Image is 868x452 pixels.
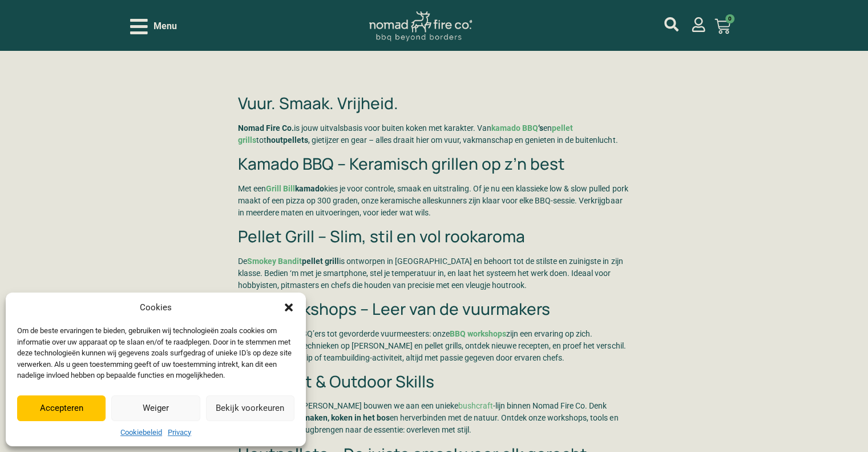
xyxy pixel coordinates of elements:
[238,227,629,246] h3: Pellet Grill – Slim, stil en vol rookaroma
[252,413,390,422] strong: wildpluk, vuur maken, koken in het bos
[664,17,679,31] a: mijn account
[238,328,629,364] p: Van beginnende BBQ’ers tot gevorderde vuurmeesters: onze zijn een ervaring op zich. [PERSON_NAME]...
[238,183,629,219] p: Met een kies je voor controle, smaak en uitstraling. Of je nu een klassieke low & slow pulled por...
[168,427,191,438] a: Privacy
[130,17,177,37] div: Open/Close Menu
[238,299,629,319] h3: BBQ Workshops – Leer van de vuurmakers
[267,135,308,145] strong: houtpellets
[266,184,295,193] a: Grill Bill
[17,395,106,421] button: Accepteren
[238,255,629,291] p: De is ontworpen in [GEOGRAPHIC_DATA] en behoort tot de stilste en zuinigste in zijn klasse. Bedie...
[691,17,706,32] a: mijn account
[238,123,573,145] a: pellet grills
[266,184,324,193] strong: kamado
[491,123,543,133] strong: ‘s
[238,400,629,436] p: Onder leiding van [PERSON_NAME] bouwen we aan een unieke -lijn binnen Nomad Fire Co. Denk aan en ...
[238,94,629,113] h3: Vuur. Smaak. Vrijheid.
[725,14,734,23] span: 0
[154,19,177,33] span: Menu
[247,257,302,266] a: Smokey Bandit
[491,123,538,133] a: kamado BBQ
[701,11,744,41] a: 0
[458,401,493,410] a: bushcraft
[17,325,293,381] div: Om de beste ervaringen te bieden, gebruiken wij technologieën zoals cookies om informatie over uw...
[140,301,172,314] div: Cookies
[283,302,294,313] div: Dialog sluiten
[206,395,294,421] button: Bekijk voorkeuren
[238,122,629,146] p: is jouw uitvalsbasis voor buiten koken met karakter. Van en tot , gietijzer en gear – alles draai...
[369,11,472,42] img: Nomad Logo
[247,257,339,266] strong: pellet grill
[111,395,200,421] button: Weiger
[238,154,629,174] h3: Kamado BBQ – Keramisch grillen op z’n best
[450,329,506,338] a: BBQ workshops
[238,123,294,133] strong: Nomad Fire Co.
[238,372,629,391] h3: Bushcraft & Outdoor Skills
[120,427,162,438] a: Cookiebeleid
